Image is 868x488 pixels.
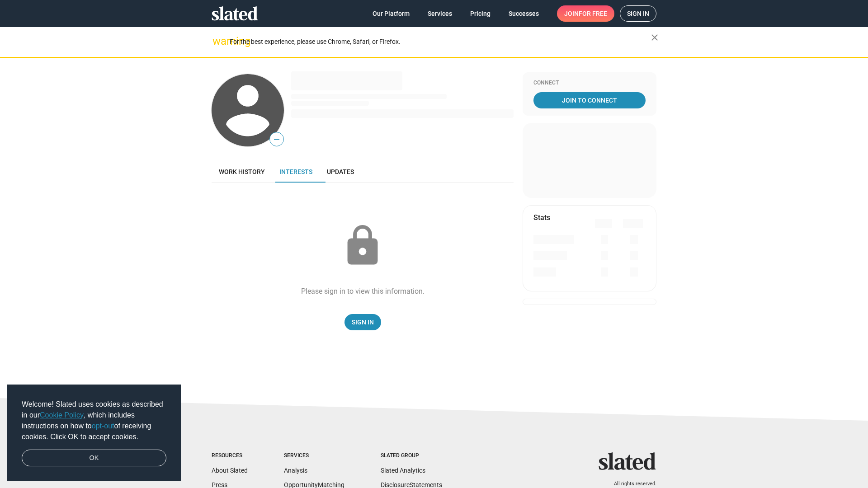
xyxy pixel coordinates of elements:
span: Sign In [352,314,374,330]
mat-icon: warning [212,36,223,47]
a: Successes [501,5,546,22]
a: Cookie Policy [40,411,84,419]
span: Our Platform [373,5,410,22]
span: Interests [279,168,312,175]
a: Work history [212,161,272,183]
a: Updates [320,161,361,183]
a: Pricing [463,5,498,22]
span: Pricing [470,5,491,22]
a: Services [420,5,459,22]
mat-icon: close [649,32,660,43]
div: cookieconsent [7,385,181,481]
span: Join To Connect [535,92,644,108]
a: dismiss cookie message [22,450,166,467]
a: Slated Analytics [381,467,425,474]
div: For the best experience, please use Chrome, Safari, or Firefox. [230,36,651,48]
a: Our Platform [365,5,417,22]
div: Slated Group [381,452,442,460]
span: Work history [219,168,265,175]
a: Sign in [620,5,656,22]
div: Resources [212,452,248,460]
div: Connect [533,80,646,87]
span: Sign in [627,6,649,21]
a: Join To Connect [533,92,646,108]
span: Successes [509,5,539,22]
span: — [270,134,283,145]
div: Services [284,452,344,460]
a: Interests [272,161,320,183]
a: Sign In [344,314,381,330]
mat-icon: lock [340,223,385,268]
a: Analysis [284,467,307,474]
a: Joinfor free [557,5,614,22]
span: Welcome! Slated uses cookies as described in our , which includes instructions on how to of recei... [22,399,166,442]
span: Join [564,5,607,22]
mat-card-title: Stats [533,213,550,222]
span: Services [428,5,452,22]
a: opt-out [92,422,114,430]
span: for free [579,5,607,22]
span: Updates [327,168,354,175]
div: Please sign in to view this information. [301,286,425,296]
a: About Slated [212,467,248,474]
